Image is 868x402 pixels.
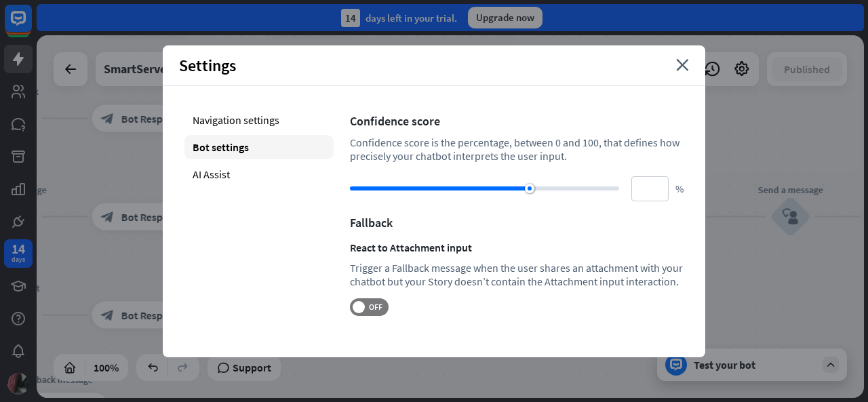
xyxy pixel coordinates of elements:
[101,308,115,322] i: block_bot_response
[11,5,52,46] button: Open LiveChat chat widget
[12,255,25,264] div: days
[341,9,457,27] div: days left in your trial.
[675,182,684,195] span: %
[350,261,684,288] div: Trigger a Fallback message when the user shares an attachment with your chatbot but your Story do...
[750,183,831,197] div: Send a message
[350,113,684,129] div: Confidence score
[468,7,542,28] div: Upgrade now
[4,239,33,268] a: 14 days
[676,59,689,71] i: close
[694,358,816,371] div: Test your bot
[121,112,185,125] span: Bot Response
[233,357,271,378] span: Support
[104,52,166,86] div: SmartServe
[350,136,684,163] div: Confidence score is the percentage, between 0 and 100, that defines how precisely your chatbot in...
[772,57,842,81] button: Published
[121,308,185,322] span: Bot Response
[350,241,684,254] div: React to Attachment input
[365,302,386,313] span: OFF
[101,210,115,224] i: block_bot_response
[101,112,115,125] i: block_bot_response
[121,210,185,224] span: Bot Response
[783,209,799,225] i: block_user_input
[184,135,334,159] div: Bot settings
[12,243,25,255] div: 14
[90,357,123,378] div: 100%
[341,9,360,27] div: 14
[184,162,334,186] div: AI Assist
[591,183,713,197] div: Details
[179,55,236,76] span: Settings
[350,215,684,230] div: Fallback
[184,108,334,132] div: Navigation settings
